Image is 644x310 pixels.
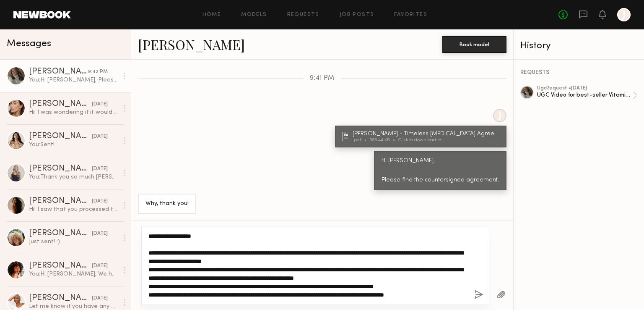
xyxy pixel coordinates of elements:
[29,205,118,213] div: Hi! I saw that you processed the payment. I was wondering if you guys added the $50 that we agreed?
[92,230,108,238] div: [DATE]
[29,165,92,173] div: [PERSON_NAME]
[537,86,633,91] div: ugc Request • [DATE]
[442,40,506,47] a: Book model
[382,156,499,185] div: Hi [PERSON_NAME], Please find the countersigned agreement.
[92,165,108,173] div: [DATE]
[29,100,92,108] div: [PERSON_NAME]
[442,36,506,53] button: Book model
[29,132,92,141] div: [PERSON_NAME]
[29,173,118,181] div: You: Thank you so much [PERSON_NAME]!
[29,76,118,84] div: You: Hi [PERSON_NAME], Please find the countersigned agreement.
[29,108,118,116] div: Hi! I was wondering if it would be ok with you guys to deliver content on the 1st? If not no worr...
[617,8,631,21] a: J
[241,12,267,18] a: Models
[92,133,108,141] div: [DATE]
[92,294,108,302] div: [DATE]
[29,68,88,76] div: [PERSON_NAME]
[7,39,51,49] span: Messages
[310,75,334,82] span: 9:41 PM
[88,68,108,76] div: 9:42 PM
[145,199,189,209] div: Why, thank you!
[29,270,118,278] div: You: Hi [PERSON_NAME], We have received it! We'll get back to you via email.
[353,131,501,137] div: [PERSON_NAME] - Timeless [MEDICAL_DATA] Agreement [DATE] Countersigned
[537,91,633,99] div: UGC Video for best-seller Vitamin C
[92,262,108,270] div: [DATE]
[203,12,221,18] a: Home
[92,100,108,108] div: [DATE]
[398,138,441,142] div: Click to download
[29,141,118,149] div: You: Sent!
[29,197,92,205] div: [PERSON_NAME]
[287,12,319,18] a: Requests
[370,138,398,142] div: 355.44 KB
[353,138,370,142] div: .pdf
[29,238,118,246] div: Just sent! :)
[520,41,638,51] div: History
[340,12,374,18] a: Job Posts
[138,35,245,53] a: [PERSON_NAME]
[29,262,92,270] div: [PERSON_NAME]
[537,86,638,105] a: ugcRequest •[DATE]UGC Video for best-seller Vitamin C
[29,229,92,238] div: [PERSON_NAME]
[343,131,501,142] a: [PERSON_NAME] - Timeless [MEDICAL_DATA] Agreement [DATE] Countersigned.pdf355.44 KBClick to download
[92,197,108,205] div: [DATE]
[394,12,427,18] a: Favorites
[520,70,638,76] div: REQUESTS
[29,294,92,302] div: [PERSON_NAME]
